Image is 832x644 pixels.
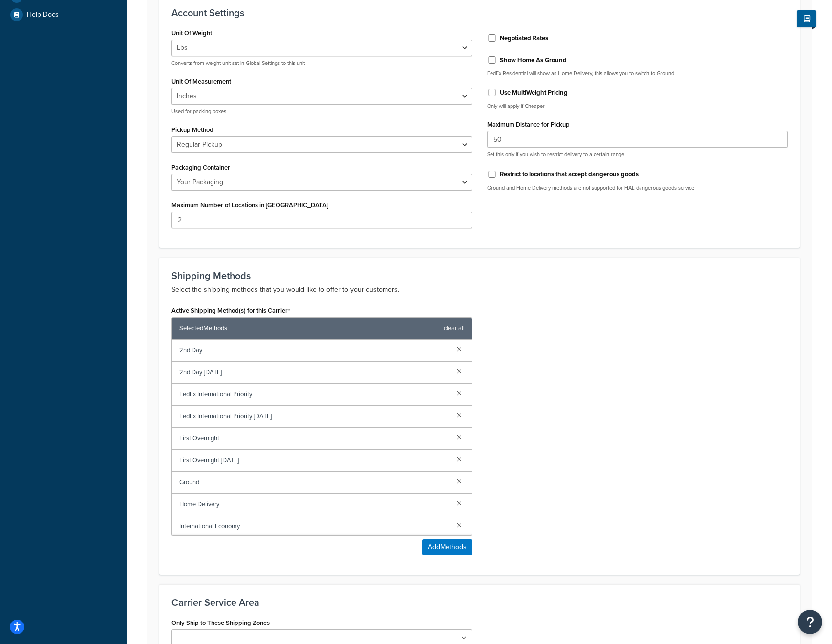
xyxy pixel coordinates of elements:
span: FedEx International Priority [179,387,449,401]
span: 2nd Day [179,343,449,357]
p: Converts from weight unit set in Global Settings to this unit [171,60,472,67]
span: First Overnight [179,431,449,445]
button: Show Help Docs [797,10,816,27]
span: FedEx International Priority [DATE] [179,409,449,423]
p: Only will apply if Cheaper [487,103,788,110]
p: Select the shipping methods that you would like to offer to your customers. [171,284,788,296]
p: Used for packing boxes [171,108,472,115]
h3: Carrier Service Area [171,597,788,608]
span: Selected Methods [179,322,439,335]
label: Unit Of Measurement [171,78,231,85]
label: Only Ship to These Shipping Zones [171,619,270,626]
a: Help Docs [7,6,120,23]
h3: Account Settings [171,7,788,18]
p: Ground and Home Delivery methods are not supported for HAL dangerous goods service [487,184,788,192]
p: FedEx Residential will show as Home Delivery, this allows you to switch to Ground [487,70,788,77]
label: Show Home As Ground [500,56,567,64]
span: First Overnight [DATE] [179,453,449,467]
label: Packaging Container [171,164,230,171]
label: Restrict to locations that accept dangerous goods [500,170,639,179]
span: International Economy [179,519,449,533]
h3: Shipping Methods [171,270,788,281]
button: AddMethods [422,539,472,555]
button: Open Resource Center [798,610,822,634]
span: 2nd Day [DATE] [179,365,449,379]
label: Negotiated Rates [500,34,548,43]
label: Active Shipping Method(s) for this Carrier [171,307,290,315]
label: Pickup Method [171,126,213,133]
span: Home Delivery [179,497,449,511]
label: Use MultiWeight Pricing [500,88,568,97]
label: Unit Of Weight [171,29,212,37]
p: Set this only if you wish to restrict delivery to a certain range [487,151,788,158]
a: clear all [444,322,465,335]
span: Ground [179,475,449,489]
label: Maximum Number of Locations in [GEOGRAPHIC_DATA] [171,201,328,209]
span: Help Docs [27,11,59,19]
label: Maximum Distance for Pickup [487,121,570,128]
